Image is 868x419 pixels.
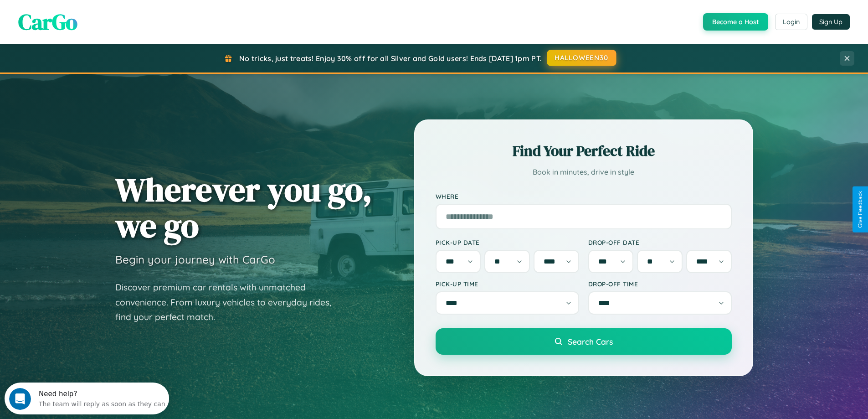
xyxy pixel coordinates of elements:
[436,328,732,355] button: Search Cars
[18,7,77,37] span: CarGo
[436,238,579,246] label: Pick-up Date
[34,15,161,25] div: The team will reply as soon as they can
[436,280,579,288] label: Pick-up Time
[775,14,807,30] button: Login
[34,8,161,15] div: Need help?
[115,280,343,325] p: Discover premium car rentals with unmatched convenience. From luxury vehicles to everyday rides, ...
[436,141,732,161] h2: Find Your Perfect Ride
[239,54,542,63] span: No tricks, just treats! Enjoy 30% off for all Silver and Gold users! Ends [DATE] 1pm PT.
[4,4,169,29] div: Open Intercom Messenger
[9,388,31,410] iframe: Intercom live chat
[588,238,732,246] label: Drop-off Date
[436,192,732,200] label: Where
[857,191,863,228] div: Give Feedback
[547,50,616,66] button: HALLOWEEN30
[703,13,768,31] button: Become a Host
[568,336,613,347] span: Search Cars
[5,383,169,414] iframe: Intercom live chat discovery launcher
[115,253,275,266] h3: Begin your journey with CarGo
[588,280,732,288] label: Drop-off Time
[812,14,850,30] button: Sign Up
[115,171,372,243] h1: Wherever you go, we go
[436,166,732,179] p: Book in minutes, drive in style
